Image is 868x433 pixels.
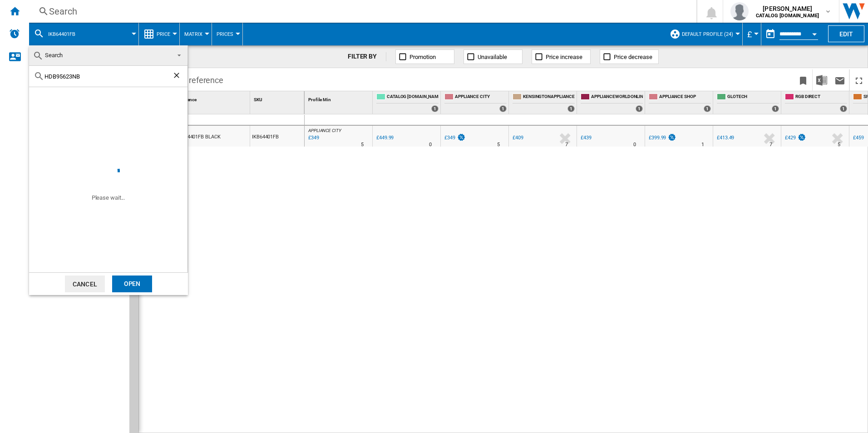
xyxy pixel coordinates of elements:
[112,276,152,292] div: Open
[45,52,63,59] span: Search
[92,194,125,201] ng-transclude: Please wait...
[44,73,172,80] input: Search Reference
[172,71,183,82] ng-md-icon: Clear search
[65,276,105,292] button: Cancel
